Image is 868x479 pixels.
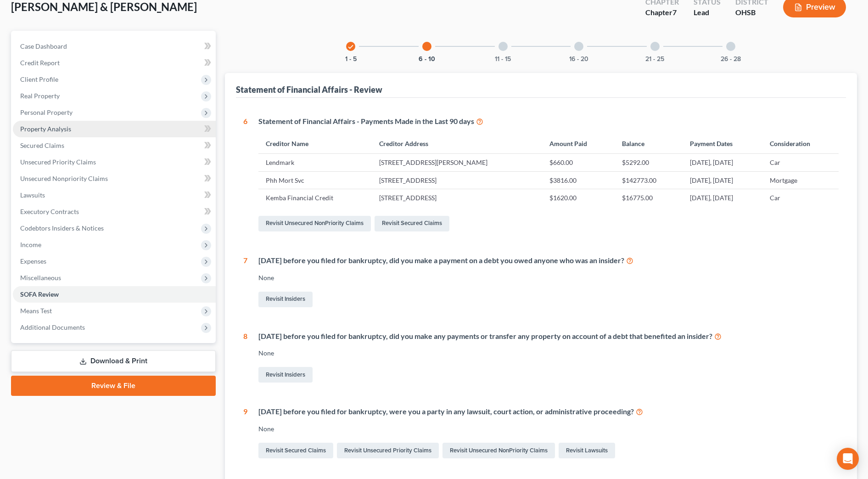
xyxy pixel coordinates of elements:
span: Credit Report [20,59,60,67]
a: Lawsuits [13,187,216,203]
td: [DATE], [DATE] [683,171,762,189]
span: Personal Property [20,108,73,116]
i: check [347,44,354,50]
span: Income [20,241,41,248]
div: None [258,273,839,282]
th: Payment Dates [683,134,762,154]
th: Creditor Address [372,134,542,154]
th: Creditor Name [258,134,372,154]
span: Additional Documents [20,323,85,331]
td: Lendmark [258,154,372,171]
td: $16775.00 [615,189,683,207]
div: Open Intercom Messenger [837,448,859,470]
td: Car [762,189,839,207]
div: [DATE] before you filed for bankruptcy, did you make any payments or transfer any property on acc... [258,331,839,342]
a: Review & File [11,376,216,396]
th: Consideration [762,134,839,154]
div: OHSB [735,7,768,18]
a: SOFA Review [13,286,216,303]
td: $660.00 [542,154,615,171]
span: Lawsuits [20,191,45,199]
div: [DATE] before you filed for bankruptcy, were you a party in any lawsuit, court action, or adminis... [258,406,839,417]
td: [DATE], [DATE] [683,154,762,171]
button: 11 - 15 [495,56,511,62]
a: Executory Contracts [13,203,216,220]
td: $5292.00 [615,154,683,171]
div: 6 [243,116,247,233]
a: Download & Print [11,350,216,372]
a: Revisit Unsecured Priority Claims [337,443,439,458]
span: Executory Contracts [20,208,79,215]
a: Case Dashboard [13,38,216,55]
div: None [258,349,839,358]
a: Revisit Secured Claims [375,216,449,231]
button: 6 - 10 [419,56,435,62]
span: Secured Claims [20,141,64,149]
a: Revisit Insiders [258,292,313,307]
span: Means Test [20,307,52,315]
a: Credit Report [13,55,216,71]
td: Phh Mort Svc [258,171,372,189]
div: 7 [243,255,247,309]
span: Unsecured Priority Claims [20,158,96,166]
span: Client Profile [20,75,58,83]
a: Unsecured Priority Claims [13,154,216,170]
span: Miscellaneous [20,274,61,282]
a: Revisit Unsecured NonPriority Claims [442,443,555,458]
span: Codebtors Insiders & Notices [20,224,104,232]
span: Real Property [20,92,60,100]
td: $1620.00 [542,189,615,207]
div: Chapter [645,7,679,18]
span: Case Dashboard [20,42,67,50]
div: [DATE] before you filed for bankruptcy, did you make a payment on a debt you owed anyone who was ... [258,255,839,266]
td: $142773.00 [615,171,683,189]
td: [STREET_ADDRESS][PERSON_NAME] [372,154,542,171]
div: Statement of Financial Affairs - Payments Made in the Last 90 days [258,116,839,127]
span: SOFA Review [20,290,59,298]
button: 21 - 25 [645,56,664,62]
button: 1 - 5 [345,56,357,62]
a: Revisit Insiders [258,367,313,383]
th: Amount Paid [542,134,615,154]
div: Statement of Financial Affairs - Review [236,84,382,95]
td: [STREET_ADDRESS] [372,171,542,189]
a: Property Analysis [13,121,216,137]
a: Unsecured Nonpriority Claims [13,170,216,187]
div: Lead [694,7,721,18]
button: 26 - 28 [721,56,741,62]
span: Unsecured Nonpriority Claims [20,175,108,182]
a: Revisit Secured Claims [258,443,333,458]
a: Secured Claims [13,137,216,154]
td: $3816.00 [542,171,615,189]
th: Balance [615,134,683,154]
div: 8 [243,331,247,385]
div: None [258,424,839,434]
button: 16 - 20 [569,56,588,62]
td: Mortgage [762,171,839,189]
div: 9 [243,406,247,460]
a: Revisit Lawsuits [559,443,615,458]
span: 7 [672,8,677,17]
td: Car [762,154,839,171]
a: Revisit Unsecured NonPriority Claims [258,216,371,231]
td: Kemba Financial Credit [258,189,372,207]
td: [STREET_ADDRESS] [372,189,542,207]
td: [DATE], [DATE] [683,189,762,207]
span: Expenses [20,257,46,265]
span: Property Analysis [20,125,71,133]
